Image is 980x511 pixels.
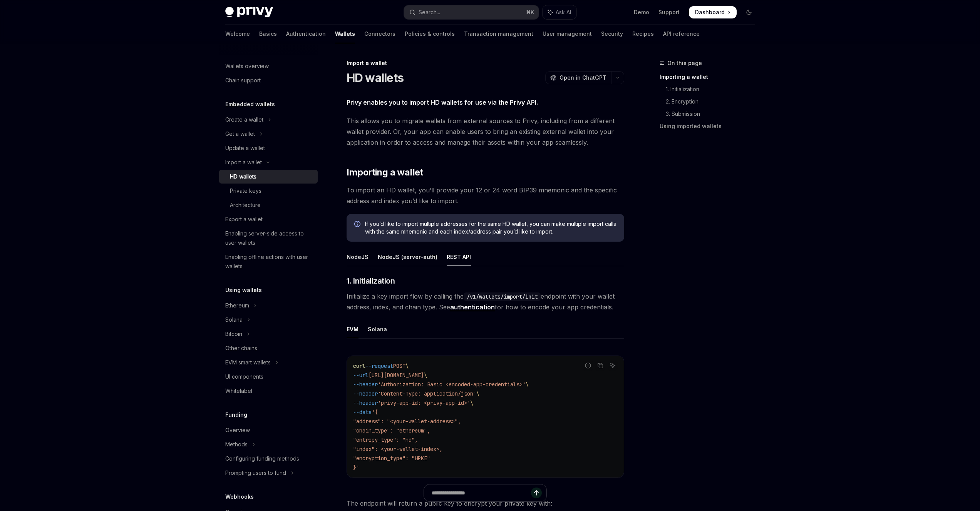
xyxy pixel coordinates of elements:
span: Ask AI [556,8,571,16]
button: Toggle Get a wallet section [219,127,318,141]
a: Wallets overview [219,59,318,73]
div: Configuring funding methods [225,454,299,463]
div: Export a wallet [225,215,263,224]
input: Ask a question... [432,484,531,501]
span: 1. Initialization [347,276,395,286]
span: curl [353,362,365,369]
a: Transaction management [464,25,533,43]
a: Using imported wallets [660,120,761,132]
div: Other chains [225,344,257,353]
button: Toggle EVM smart wallets section [219,356,318,369]
span: "address": "<your-wallet-address>", [353,418,461,425]
div: Overview [225,426,250,435]
button: Open in ChatGPT [545,71,611,84]
a: Wallets [335,25,355,43]
button: Toggle Methods section [219,438,318,451]
a: Other chains [219,341,318,355]
a: Architecture [219,198,318,212]
span: On this page [667,58,702,68]
span: "entropy_type": "hd", [353,436,418,443]
div: Solana [368,320,387,338]
div: Whitelabel [225,386,252,396]
button: Toggle Bitcoin section [219,327,318,341]
span: \ [424,372,427,379]
div: Update a wallet [225,144,265,153]
h5: Using wallets [225,286,262,295]
div: Import a wallet [225,158,262,167]
div: Methods [225,440,248,449]
button: Send message [531,488,542,498]
span: \ [405,362,409,369]
span: If you’d like to import multiple addresses for the same HD wallet, you can make multiple import c... [365,220,616,235]
span: --header [353,381,378,388]
button: Toggle assistant panel [543,5,576,19]
div: Search... [419,8,440,17]
span: '{ [372,409,378,416]
a: Dashboard [689,6,737,18]
span: [URL][DOMAIN_NAME] [369,372,424,379]
a: Export a wallet [219,212,318,226]
div: NodeJS (server-auth) [378,248,437,266]
span: "chain_type": "ethereum", [353,427,430,434]
span: \ [526,381,529,388]
div: Ethereum [225,301,249,310]
a: Security [601,25,623,43]
a: UI components [219,370,318,384]
span: \ [476,390,479,397]
div: Bitcoin [225,329,242,339]
div: Private keys [230,186,261,195]
button: Toggle Create a wallet section [219,113,318,127]
div: Architecture [230,200,261,210]
button: Open search [404,5,539,19]
span: 'Authorization: Basic <encoded-app-credentials>' [378,381,526,388]
span: Importing a wallet [347,166,423,179]
div: Solana [225,315,243,324]
div: UI components [225,372,263,381]
span: ⌘ K [526,9,534,15]
a: Demo [634,8,649,16]
div: HD wallets [230,172,256,181]
a: Support [658,8,680,16]
a: Enabling server-side access to user wallets [219,227,318,250]
a: Authentication [286,25,326,43]
strong: Privy enables you to import HD wallets for use via the Privy API. [347,99,538,106]
span: Initialize a key import flow by calling the endpoint with your wallet address, index, and chain t... [347,291,624,312]
a: Enabling offline actions with user wallets [219,250,318,273]
button: Toggle Prompting users to fund section [219,466,318,480]
a: User management [543,25,592,43]
button: Toggle Solana section [219,313,318,327]
h1: HD wallets [347,71,404,85]
div: NodeJS [347,248,369,266]
a: Policies & controls [405,25,455,43]
a: Importing a wallet [660,71,761,83]
a: Recipes [632,25,654,43]
div: EVM smart wallets [225,358,271,367]
div: Chain support [225,76,261,85]
button: Report incorrect code [583,361,593,371]
div: Prompting users to fund [225,468,286,478]
span: --data [353,409,372,416]
div: Enabling server-side access to user wallets [225,229,313,247]
a: Update a wallet [219,141,318,155]
span: 'Content-Type: application/json' [378,390,476,397]
a: Private keys [219,184,318,198]
span: Dashboard [695,8,725,16]
button: Toggle Ethereum section [219,299,318,312]
svg: Info [354,221,362,229]
div: REST API [447,248,471,266]
span: }' [353,464,359,471]
span: To import an HD wallet, you’ll provide your 12 or 24 word BIP39 mnemonic and the specific address... [347,185,624,206]
button: Toggle dark mode [743,6,755,18]
a: Welcome [225,25,250,43]
span: --url [353,372,369,379]
a: API reference [663,25,700,43]
span: This allows you to migrate wallets from external sources to Privy, including from a different wal... [347,115,624,148]
a: 3. Submission [660,108,761,120]
code: /v1/wallets/import/init [464,292,541,301]
button: Ask AI [608,361,618,371]
a: Overview [219,423,318,437]
span: "encryption_type": "HPKE" [353,455,430,462]
h5: Webhooks [225,492,254,501]
a: Whitelabel [219,384,318,398]
span: POST [393,362,405,369]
